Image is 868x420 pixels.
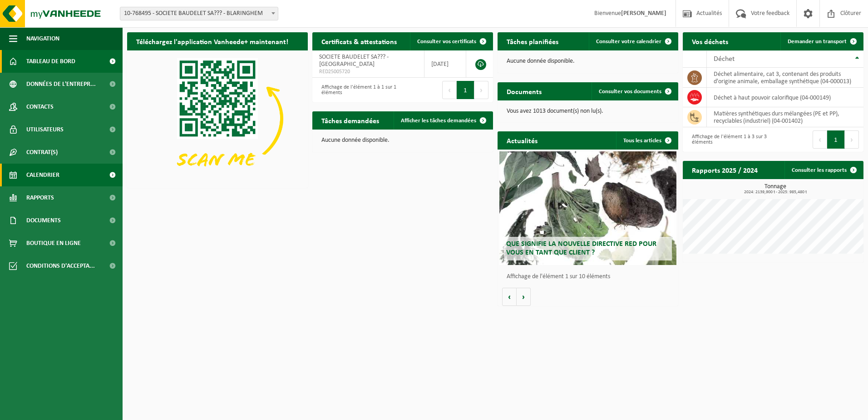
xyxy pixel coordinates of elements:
[592,82,677,100] a: Consulter vos documents
[621,10,666,17] strong: [PERSON_NAME]
[401,118,476,124] span: Afficher les tâches demandées
[26,186,54,209] span: Rapports
[26,73,96,95] span: Données de l'entrepr...
[707,68,863,88] td: déchet alimentaire, cat 3, contenant des produits d'origine animale, emballage synthétique (04-00...
[813,130,827,149] button: Previous
[498,82,551,100] h2: Documents
[26,141,58,164] span: Contrat(s)
[599,89,661,95] span: Consulter vos documents
[707,107,863,127] td: matières synthétiques durs mélangées (PE et PP), recyclables (industriel) (04-001402)
[474,81,488,99] button: Next
[687,184,863,195] h3: Tonnage
[507,108,669,115] p: Vous avez 1013 document(s) non lu(s).
[687,190,863,195] span: 2024: 2139,900 t - 2025: 985,480 t
[319,54,389,68] span: SOCIETE BAUDELET SA??? - [GEOGRAPHIC_DATA]
[707,88,863,107] td: déchet à haut pouvoir calorifique (04-000149)
[683,32,737,50] h2: Vos déchets
[312,32,406,50] h2: Certificats & attestations
[26,164,59,186] span: Calendrier
[457,81,474,99] button: 1
[507,274,674,280] p: Affichage de l'élément 1 sur 10 éléments
[120,7,278,20] span: 10-768495 - SOCIETE BAUDELET SA??? - BLARINGHEM
[683,161,767,179] h2: Rapports 2025 / 2024
[616,131,677,150] a: Tous les articles
[714,55,735,63] span: Déchet
[317,80,398,100] div: Affichage de l'élément 1 à 1 sur 1 éléments
[506,240,656,256] span: Que signifie la nouvelle directive RED pour vous en tant que client ?
[784,161,863,179] a: Consulter les rapports
[26,95,54,118] span: Contacts
[120,7,278,20] span: 10-768495 - SOCIETE BAUDELET SA??? - BLARINGHEM
[589,32,677,50] a: Consulter votre calendrier
[517,288,531,306] button: Volgende
[827,130,845,149] button: 1
[127,32,297,50] h2: Téléchargez l'application Vanheede+ maintenant!
[26,27,59,50] span: Navigation
[788,39,847,45] span: Demander un transport
[26,255,95,277] span: Conditions d'accepta...
[319,68,417,75] span: RED25005720
[394,111,492,130] a: Afficher les tâches demandées
[498,32,567,50] h2: Tâches planifiées
[845,130,859,149] button: Next
[442,81,457,99] button: Previous
[507,58,669,65] p: Aucune donnée disponible.
[127,50,308,186] img: Download de VHEPlus App
[26,118,64,141] span: Utilisateurs
[26,209,61,232] span: Documents
[498,131,547,149] h2: Actualités
[499,151,676,265] a: Que signifie la nouvelle directive RED pour vous en tant que client ?
[410,32,492,50] a: Consulter vos certificats
[26,232,81,255] span: Boutique en ligne
[424,50,466,78] td: [DATE]
[502,288,517,306] button: Vorige
[321,137,484,144] p: Aucune donnée disponible.
[596,39,661,45] span: Consulter votre calendrier
[780,32,863,50] a: Demander un transport
[417,39,476,45] span: Consulter vos certificats
[312,111,388,129] h2: Tâches demandées
[687,130,769,150] div: Affichage de l'élément 1 à 3 sur 3 éléments
[26,50,75,73] span: Tableau de bord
